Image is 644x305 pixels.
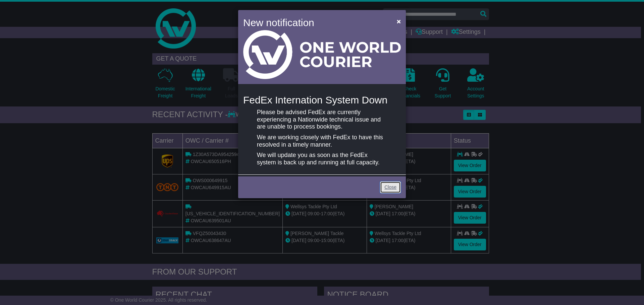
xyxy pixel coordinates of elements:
[243,94,401,105] h4: FedEx Internation System Down
[257,152,387,166] p: We will update you as soon as the FedEx system is back up and running at full capacity.
[380,181,401,193] a: Close
[393,14,404,28] button: Close
[243,30,401,79] img: Light
[397,17,401,25] span: ×
[257,109,387,131] p: Please be advised FedEx are currently experiencing a Nationwide technical issue and are unable to...
[243,15,387,30] h4: New notification
[257,134,387,148] p: We are working closely with FedEx to have this resolved in a timely manner.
